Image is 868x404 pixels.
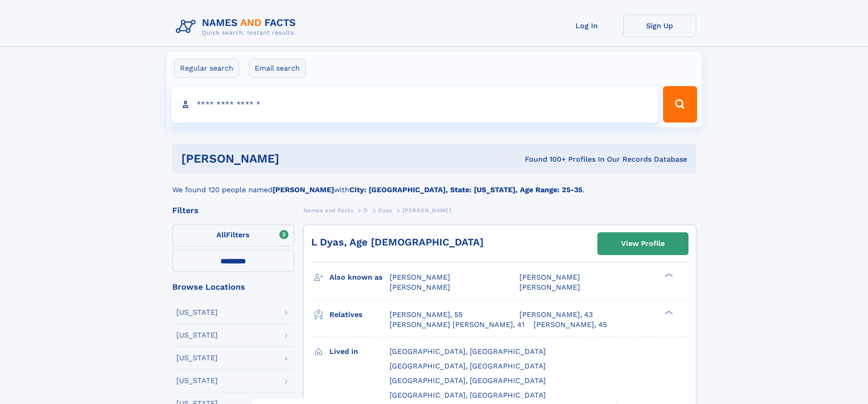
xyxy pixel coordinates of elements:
a: L Dyas, Age [DEMOGRAPHIC_DATA] [311,236,483,248]
a: [PERSON_NAME], 55 [390,310,462,320]
span: [GEOGRAPHIC_DATA], [GEOGRAPHIC_DATA] [390,362,546,370]
div: View Profile [621,233,665,254]
span: [PERSON_NAME] [390,283,450,291]
div: [US_STATE] [176,354,218,362]
a: Names and Facts [303,205,354,216]
span: [PERSON_NAME] [519,283,580,291]
div: ❯ [663,309,673,315]
span: [GEOGRAPHIC_DATA], [GEOGRAPHIC_DATA] [390,347,546,356]
a: Dyas [378,205,392,216]
span: Dyas [378,207,392,214]
a: [PERSON_NAME], 43 [519,310,593,320]
label: Email search [249,59,306,78]
a: Log In [550,15,623,37]
div: [US_STATE] [176,332,218,339]
img: Logo Names and Facts [172,15,303,39]
a: Sign Up [623,15,696,37]
div: Filters [172,206,294,215]
a: [PERSON_NAME], 45 [534,320,607,330]
span: [PERSON_NAME] [390,273,450,281]
label: Regular search [174,59,239,78]
div: Browse Locations [172,283,294,291]
span: [PERSON_NAME] [402,207,451,214]
h1: [PERSON_NAME] [181,153,402,164]
span: [GEOGRAPHIC_DATA], [GEOGRAPHIC_DATA] [390,391,546,399]
h3: Relatives [329,307,390,322]
span: [GEOGRAPHIC_DATA], [GEOGRAPHIC_DATA] [390,376,546,385]
div: [US_STATE] [176,377,218,384]
span: D [364,207,368,214]
a: [PERSON_NAME] [PERSON_NAME], 41 [390,320,524,330]
h3: Also known as [329,270,390,285]
a: View Profile [598,233,688,255]
div: We found 120 people named with . [172,174,696,195]
div: [US_STATE] [176,309,218,316]
button: Search Button [663,86,697,123]
h3: Lived in [329,344,390,359]
input: search input [171,86,659,123]
div: ❯ [663,272,673,278]
div: Found 100+ Profiles In Our Records Database [402,154,687,164]
a: D [364,205,368,216]
b: [PERSON_NAME] [272,185,334,194]
span: [PERSON_NAME] [519,273,580,281]
label: Filters [172,225,294,246]
span: All [216,230,226,239]
b: City: [GEOGRAPHIC_DATA], State: [US_STATE], Age Range: 25-35 [349,185,582,194]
